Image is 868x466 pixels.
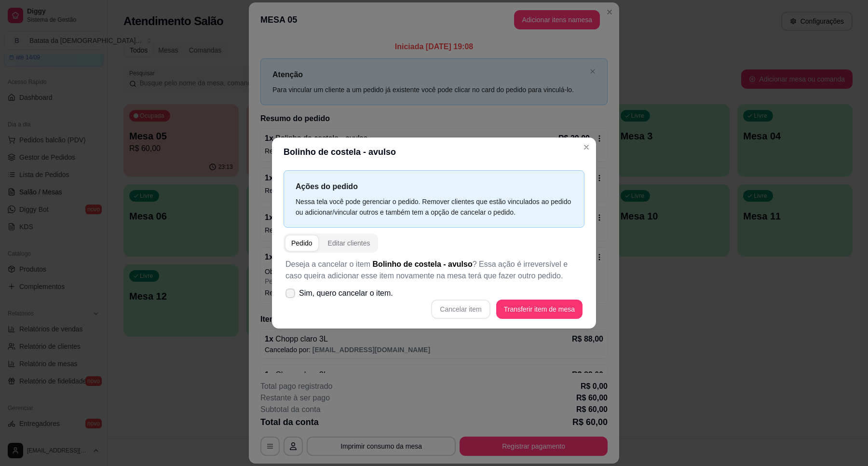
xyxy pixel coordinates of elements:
header: Bolinho de costela - avulso [272,137,596,166]
button: Transferir item de mesa [496,300,583,319]
div: Editar clientes [328,238,370,248]
span: Sim, quero cancelar o item. [299,288,393,299]
div: Nessa tela você pode gerenciar o pedido. Remover clientes que estão vinculados ao pedido ou adici... [296,196,572,218]
button: Close [579,139,594,155]
p: Deseja a cancelar o item ? Essa ação é irreversível e caso queira adicionar esse item novamente n... [285,259,583,282]
span: Bolinho de costela - avulso [373,260,473,268]
p: Ações do pedido [296,180,572,192]
div: Pedido [291,238,312,248]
